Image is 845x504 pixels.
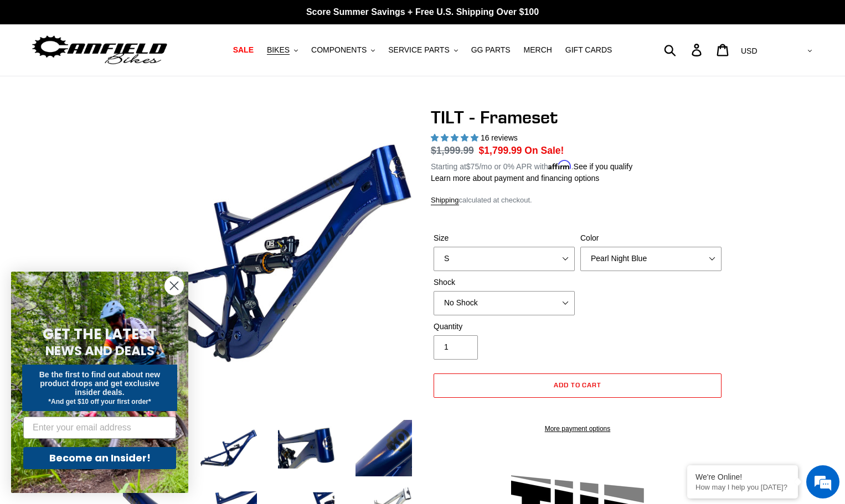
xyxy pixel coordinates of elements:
s: $1,999.99 [431,145,474,156]
button: Add to cart [434,373,722,398]
span: COMPONENTS [311,45,367,55]
img: Load image into Gallery viewer, TILT - Frameset [276,418,337,479]
div: calculated at checkout. [431,195,724,206]
label: Shock [434,277,575,288]
a: MERCH [518,43,558,58]
button: COMPONENTS [306,43,380,58]
button: Become an Insider! [23,447,176,469]
a: Learn more about payment and financing options [431,174,599,183]
a: SALE [228,43,259,58]
span: SALE [233,45,254,55]
img: Canfield Bikes [30,33,169,67]
input: Enter your email address [23,417,176,439]
span: BIKES [267,45,290,55]
div: We're Online! [695,472,790,481]
img: Load image into Gallery viewer, TILT - Frameset [353,418,414,479]
span: SERVICE PARTS [388,45,449,55]
label: Color [580,232,722,244]
span: $75 [466,162,479,171]
a: See if you qualify - Learn more about Affirm Financing (opens in modal) [574,162,633,171]
img: Load image into Gallery viewer, TILT - Frameset [198,418,259,479]
span: $1,799.99 [479,145,522,156]
a: GG PARTS [466,43,516,58]
span: Be the first to find out about new product drops and get exclusive insider deals. [39,370,161,397]
span: 5.00 stars [431,133,481,142]
span: MERCH [524,45,552,55]
button: Close dialog [164,276,184,295]
a: More payment options [434,424,722,434]
span: On Sale! [524,143,564,158]
a: GIFT CARDS [560,43,618,58]
button: BIKES [261,43,303,58]
span: Affirm [548,160,571,170]
span: GET THE LATEST [43,324,157,344]
span: *And get $10 off your first order* [48,398,151,406]
a: Shipping [431,196,459,205]
h1: TILT - Frameset [431,107,724,128]
span: GG PARTS [471,45,511,55]
p: Starting at /mo or 0% APR with . [431,158,632,173]
span: Add to cart [554,381,602,389]
p: How may I help you today? [695,483,790,491]
span: GIFT CARDS [565,45,612,55]
span: NEWS AND DEALS [45,342,154,360]
label: Size [434,232,575,244]
label: Quantity [434,321,575,332]
button: SERVICE PARTS [383,43,463,58]
input: Search [670,38,698,62]
span: 16 reviews [481,133,518,142]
